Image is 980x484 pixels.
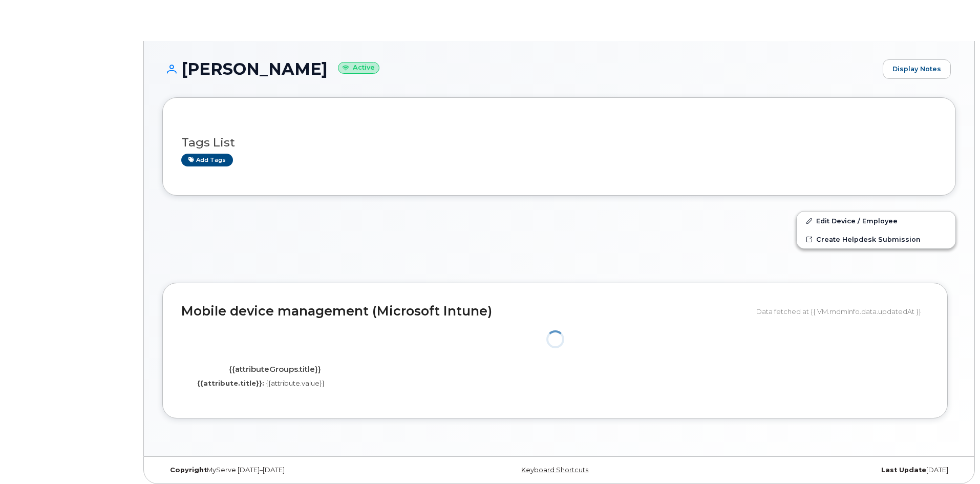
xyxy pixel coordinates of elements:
[881,466,926,474] strong: Last Update
[338,62,379,74] small: Active
[162,466,427,474] div: MyServe [DATE]–[DATE]
[883,59,951,79] a: Display Notes
[181,304,749,319] h2: Mobile device management (Microsoft Intune)
[170,466,207,474] strong: Copyright
[521,466,588,474] a: Keyboard Shortcuts
[181,136,937,149] h3: Tags List
[797,212,955,230] a: Edit Device / Employee
[197,378,264,388] label: {{attribute.title}}:
[797,230,955,248] a: Create Helpdesk Submission
[691,466,956,474] div: [DATE]
[756,302,929,321] div: Data fetched at {{ VM.mdmInfo.data.updatedAt }}
[266,379,325,387] span: {{attribute.value}}
[162,60,878,78] h1: [PERSON_NAME]
[181,154,233,166] a: Add tags
[189,365,360,374] h4: {{attributeGroups.title}}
